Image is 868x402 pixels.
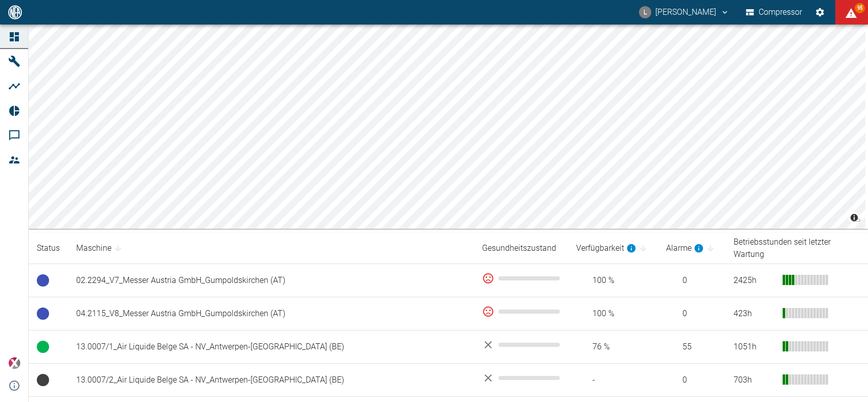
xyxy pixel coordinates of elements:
td: 13.0007/1_Air Liquide Belge SA - NV_Antwerpen-[GEOGRAPHIC_DATA] (BE) [68,330,474,364]
span: 55 [666,341,717,353]
span: Betrieb [37,341,49,353]
span: Keine Daten [37,374,49,386]
td: 13.0007/2_Air Liquide Belge SA - NV_Antwerpen-[GEOGRAPHIC_DATA] (BE) [68,364,474,397]
div: No data [482,372,560,384]
th: Gesundheitszustand [474,233,568,264]
div: 2425 h [734,275,774,287]
th: Status [29,233,68,264]
span: Betriebsbereit [37,274,49,287]
img: logo [7,5,23,19]
div: No data [482,339,560,351]
th: Betriebsstunden seit letzter Wartung [725,233,868,264]
span: 0 [666,275,717,287]
button: luca.corigliano@neuman-esser.com [637,3,731,21]
span: 95 [855,3,865,13]
span: Betriebsbereit [37,308,49,320]
div: 1051 h [734,341,774,353]
span: 0 [666,374,717,386]
img: Xplore Logo [8,357,20,369]
div: 703 h [734,374,774,386]
span: 0 [666,308,717,320]
button: Einstellungen [811,3,829,21]
span: - [576,374,650,386]
td: 02.2294_V7_Messer Austria GmbH_Gumpoldskirchen (AT) [68,264,474,297]
span: 76 % [576,341,650,353]
span: 100 % [576,275,650,287]
div: berechnet für die letzten 7 Tage [666,242,704,254]
div: L [639,6,651,18]
span: 100 % [576,308,650,320]
button: Compressor [744,3,805,21]
td: 04.2115_V8_Messer Austria GmbH_Gumpoldskirchen (AT) [68,297,474,330]
div: 0 % [482,272,560,285]
div: berechnet für die letzten 7 Tage [576,242,636,254]
canvas: Map [29,25,865,229]
span: Maschine [76,242,125,254]
div: 0 % [482,305,560,318]
div: 423 h [734,308,774,320]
